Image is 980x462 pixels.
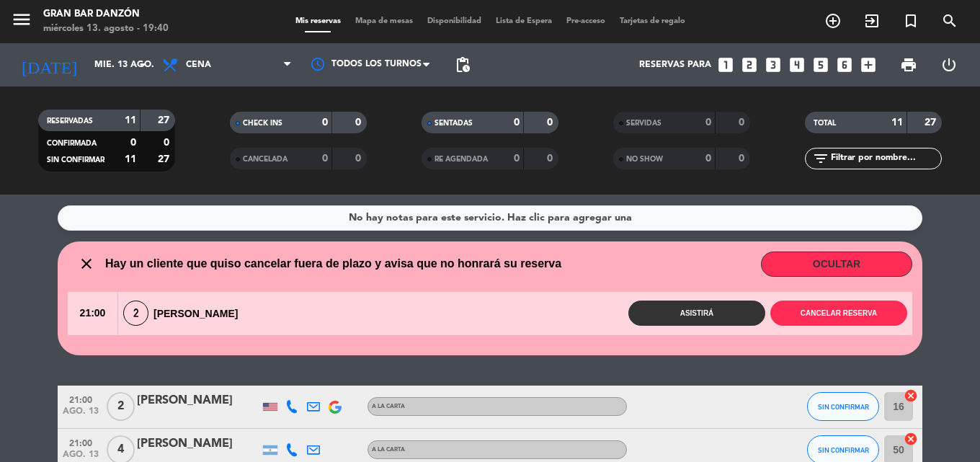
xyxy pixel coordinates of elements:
i: cancel [904,388,918,403]
div: [PERSON_NAME] [137,435,259,453]
strong: 27 [925,117,939,128]
strong: 0 [130,138,136,148]
button: menu [11,9,32,35]
span: RE AGENDADA [435,156,488,163]
i: [DATE] [11,49,87,81]
i: add_circle_outline [824,12,842,30]
strong: 11 [125,154,136,164]
strong: 11 [125,115,136,125]
i: looks_6 [835,55,854,74]
span: A LA CARTA [372,447,405,453]
i: cancel [904,432,918,446]
span: CHECK INS [243,120,282,127]
span: pending_actions [454,56,471,74]
strong: 0 [355,117,364,128]
div: [PERSON_NAME] [137,391,259,410]
span: SENTADAS [435,120,473,127]
strong: 0 [514,117,520,128]
i: add_box [859,55,878,74]
strong: 27 [158,115,172,125]
span: CANCELADA [243,156,288,163]
span: 2 [123,301,148,326]
span: Cena [186,60,211,70]
i: looks_5 [811,55,830,74]
button: SIN CONFIRMAR [807,392,879,421]
strong: 0 [164,138,172,148]
span: 21:00 [63,391,99,407]
i: exit_to_app [863,12,881,30]
span: Mapa de mesas [348,17,420,25]
span: A LA CARTA [372,404,405,409]
i: filter_list [812,150,829,167]
div: Gran Bar Danzón [43,7,169,22]
strong: 27 [158,154,172,164]
i: looks_3 [764,55,783,74]
span: Reservas para [639,60,711,70]
span: SERVIDAS [626,120,661,127]
div: [PERSON_NAME] [118,301,251,326]
span: Tarjetas de regalo [612,17,692,25]
span: 2 [107,392,135,421]
strong: 0 [547,117,556,128]
div: LOG OUT [929,43,969,86]
span: print [900,56,917,74]
span: Pre-acceso [559,17,612,25]
span: 21:00 [68,292,117,335]
div: miércoles 13. agosto - 19:40 [43,22,169,36]
i: looks_two [740,55,759,74]
span: SIN CONFIRMAR [818,403,869,411]
button: Asistirá [628,301,765,326]
strong: 0 [322,117,328,128]
i: looks_4 [788,55,806,74]
span: SIN CONFIRMAR [818,446,869,454]
strong: 0 [514,154,520,164]
span: Hay un cliente que quiso cancelar fuera de plazo y avisa que no honrará su reserva [105,254,561,273]
span: TOTAL [814,120,836,127]
div: No hay notas para este servicio. Haz clic para agregar una [349,210,632,226]
strong: 11 [891,117,903,128]
i: turned_in_not [902,12,919,30]
i: menu [11,9,32,30]
span: RESERVADAS [47,117,93,125]
i: search [941,12,958,30]
strong: 0 [705,117,711,128]
span: Lista de Espera [489,17,559,25]
i: power_settings_new [940,56,958,74]
span: NO SHOW [626,156,663,163]
strong: 0 [547,154,556,164]
input: Filtrar por nombre... [829,151,941,166]
strong: 0 [739,154,747,164]
strong: 0 [739,117,747,128]
span: ago. 13 [63,407,99,423]
strong: 0 [355,154,364,164]
i: looks_one [716,55,735,74]
span: Disponibilidad [420,17,489,25]
span: Mis reservas [288,17,348,25]
span: CONFIRMADA [47,140,97,147]
button: Cancelar reserva [770,301,907,326]
img: google-logo.png [329,401,342,414]
span: SIN CONFIRMAR [47,156,104,164]
strong: 0 [705,154,711,164]
button: OCULTAR [761,252,912,277]
i: close [78,255,95,272]
i: arrow_drop_down [134,56,151,74]
span: 21:00 [63,434,99,450]
strong: 0 [322,154,328,164]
